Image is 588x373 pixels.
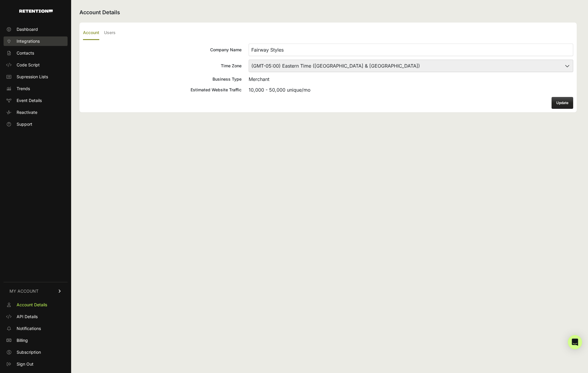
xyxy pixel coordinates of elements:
[83,26,99,40] label: Account
[17,98,42,103] span: Event Details
[4,300,68,310] a: Account Details
[4,48,68,58] a: Contacts
[83,47,242,53] div: Company Name
[4,84,68,93] a: Trends
[249,44,573,56] input: Company Name
[17,26,38,32] span: Dashboard
[4,60,68,70] a: Code Script
[552,97,573,109] button: Update
[104,26,116,40] label: Users
[83,76,242,82] div: Business Type
[17,74,48,80] span: Supression Lists
[17,349,41,355] span: Subscription
[17,337,28,343] span: Billing
[249,86,573,93] div: 10,000 - 50,000 unique/mo
[4,348,68,357] a: Subscription
[4,312,68,321] a: API Details
[4,282,68,300] a: MY ACCOUNT
[4,36,68,46] a: Integrations
[17,121,32,127] span: Support
[4,25,68,34] a: Dashboard
[17,302,47,308] span: Account Details
[4,336,68,345] a: Billing
[83,87,242,93] div: Estimated Website Traffic
[9,288,39,294] span: MY ACCOUNT
[4,72,68,82] a: Supression Lists
[568,335,582,349] div: Open Intercom Messenger
[4,96,68,105] a: Event Details
[17,38,40,44] span: Integrations
[249,76,573,83] div: Merchant
[17,326,41,331] span: Notifications
[4,359,68,369] a: Sign Out
[4,108,68,117] a: Reactivate
[17,314,38,320] span: API Details
[79,8,577,17] h2: Account Details
[17,62,40,68] span: Code Script
[19,9,53,13] img: Retention.com
[83,63,242,69] div: Time Zone
[17,361,33,367] span: Sign Out
[17,86,30,92] span: Trends
[17,50,34,56] span: Contacts
[4,324,68,333] a: Notifications
[4,119,68,129] a: Support
[249,60,573,72] select: Time Zone
[17,109,37,115] span: Reactivate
